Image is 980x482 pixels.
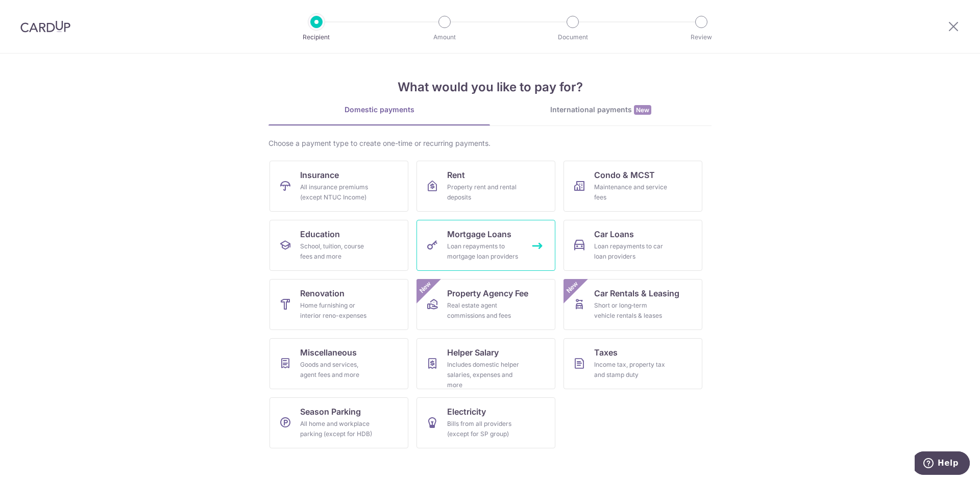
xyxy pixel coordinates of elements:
[664,32,739,42] p: Review
[563,338,702,389] a: TaxesIncome tax, property tax and stamp duty
[447,360,521,390] div: Includes domestic helper salaries, expenses and more
[594,287,679,299] span: Car Rentals & Leasing
[594,228,634,240] span: Car Loans
[915,451,970,477] iframe: Opens a widget where you can find more information
[416,338,555,389] a: Helper SalaryIncludes domestic helper salaries, expenses and more
[300,287,345,299] span: Renovation
[269,220,408,271] a: EducationSchool, tuition, course fees and more
[594,300,668,321] div: Short or long‑term vehicle rentals & leases
[416,397,555,448] a: ElectricityBills from all providers (except for SP group)
[594,346,618,359] span: Taxes
[447,241,521,262] div: Loan repayments to mortgage loan providers
[447,228,511,240] span: Mortgage Loans
[269,338,408,389] a: MiscellaneousGoods and services, agent fees and more
[300,405,361,418] span: Season Parking
[269,397,408,448] a: Season ParkingAll home and workplace parking (except for HDB)
[416,279,555,330] a: Property Agency FeeReal estate agent commissions and feesNew
[300,346,357,359] span: Miscellaneous
[268,138,712,148] div: Choose a payment type to create one-time or recurring payments.
[300,182,374,202] div: All insurance premiums (except NTUC Income)
[20,20,70,33] img: CardUp
[268,105,490,115] div: Domestic payments
[447,346,499,359] span: Helper Salary
[447,169,465,181] span: Rent
[416,161,555,212] a: RentProperty rent and rental deposits
[563,279,702,330] a: Car Rentals & LeasingShort or long‑term vehicle rentals & leasesNew
[490,105,712,115] div: International payments
[300,300,374,321] div: Home furnishing or interior reno-expenses
[300,241,374,262] div: School, tuition, course fees and more
[407,32,482,42] p: Amount
[416,220,555,271] a: Mortgage LoansLoan repayments to mortgage loan providers
[300,360,374,380] div: Goods and services, agent fees and more
[535,32,610,42] p: Document
[447,419,521,439] div: Bills from all providers (except for SP group)
[279,32,354,42] p: Recipient
[447,287,528,299] span: Property Agency Fee
[594,169,655,181] span: Condo & MCST
[447,182,521,202] div: Property rent and rental deposits
[417,279,434,296] span: New
[594,360,668,380] div: Income tax, property tax and stamp duty
[634,105,651,115] span: New
[447,300,521,321] div: Real estate agent commissions and fees
[300,228,340,240] span: Education
[447,405,486,418] span: Electricity
[300,169,339,181] span: Insurance
[594,182,668,202] div: Maintenance and service fees
[23,7,44,16] span: Help
[269,161,408,212] a: InsuranceAll insurance premiums (except NTUC Income)
[269,279,408,330] a: RenovationHome furnishing or interior reno-expenses
[300,419,374,439] div: All home and workplace parking (except for HDB)
[563,161,702,212] a: Condo & MCSTMaintenance and service fees
[594,241,668,262] div: Loan repayments to car loan providers
[268,78,712,96] h4: What would you like to pay for?
[564,279,581,296] span: New
[563,220,702,271] a: Car LoansLoan repayments to car loan providers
